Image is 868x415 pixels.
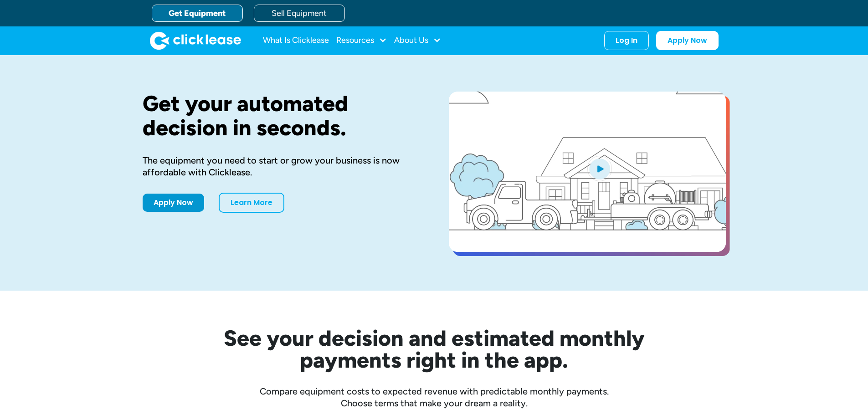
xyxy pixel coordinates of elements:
a: Apply Now [143,194,204,212]
a: home [150,31,241,50]
div: Log In [616,36,637,45]
img: Blue play button logo on a light blue circular background [587,156,612,181]
div: Compare equipment costs to expected revenue with predictable monthly payments. Choose terms that ... [143,385,726,409]
h2: See your decision and estimated monthly payments right in the app. [179,327,689,371]
h1: Get your automated decision in seconds. [143,92,420,140]
a: Sell Equipment [254,5,345,22]
a: Learn More [219,193,284,213]
img: Clicklease logo [150,31,241,50]
a: Get Equipment [152,5,243,22]
div: About Us [394,31,441,50]
div: Resources [336,31,387,50]
a: open lightbox [449,92,726,252]
div: The equipment you need to start or grow your business is now affordable with Clicklease. [143,154,420,178]
a: What Is Clicklease [263,31,329,50]
a: Apply Now [656,31,719,50]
